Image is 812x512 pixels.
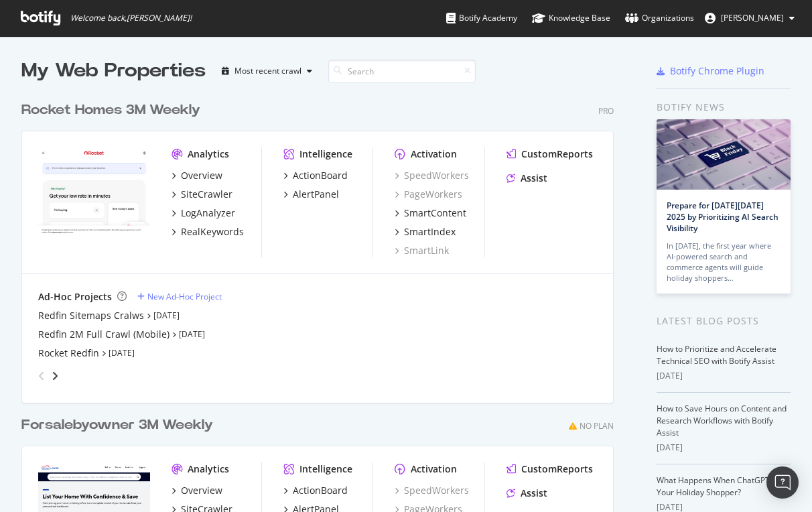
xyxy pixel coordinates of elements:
[580,420,614,432] div: No Plan
[657,314,791,328] div: Latest Blog Posts
[328,60,476,83] input: Search
[283,484,348,497] a: ActionBoard
[33,365,50,387] div: angle-left
[657,442,791,454] div: [DATE]
[188,147,229,161] div: Analytics
[506,147,593,161] a: CustomReports
[299,462,352,476] div: Intelligence
[21,415,213,435] div: Forsalebyowner 3M Weekly
[657,64,764,78] a: Botify Chrome Plugin
[181,206,235,220] div: LogAnalyzer
[172,484,222,497] a: Overview
[395,484,469,497] a: SpeedWorkers
[395,206,466,220] a: SmartContent
[657,474,778,498] a: What Happens When ChatGPT Is Your Holiday Shopper?
[181,484,222,497] div: Overview
[657,370,791,382] div: [DATE]
[172,225,244,239] a: RealKeywords
[625,11,694,25] div: Organizations
[667,200,779,234] a: Prepare for [DATE][DATE] 2025 by Prioritizing AI Search Visibility
[506,487,547,500] a: Assist
[657,403,787,438] a: How to Save Hours on Content and Research Workflows with Botify Assist
[38,309,144,322] a: Redfin Sitemaps Cralws
[293,188,339,201] div: AlertPanel
[532,11,610,25] div: Knowledge Base
[21,415,218,435] a: Forsalebyowner 3M Weekly
[395,188,462,201] a: PageWorkers
[109,347,135,359] a: [DATE]
[293,169,348,182] div: ActionBoard
[188,462,229,476] div: Analytics
[21,101,200,120] div: Rocket Homes 3M Weekly
[234,67,301,75] div: Most recent crawl
[694,7,805,29] button: [PERSON_NAME]
[283,188,339,201] a: AlertPanel
[137,291,222,302] a: New Ad-Hoc Project
[766,466,799,499] div: Open Intercom Messenger
[172,169,222,182] a: Overview
[521,462,593,476] div: CustomReports
[283,169,348,182] a: ActionBoard
[179,328,205,340] a: [DATE]
[395,169,469,182] a: SpeedWorkers
[181,225,244,239] div: RealKeywords
[293,484,348,497] div: ActionBoard
[506,462,593,476] a: CustomReports
[299,147,352,161] div: Intelligence
[38,346,99,360] a: Rocket Redfin
[404,225,456,239] div: SmartIndex
[721,12,784,23] span: Norma Moras
[21,58,206,84] div: My Web Properties
[506,172,547,185] a: Assist
[147,291,222,302] div: New Ad-Hoc Project
[181,188,232,201] div: SiteCrawler
[446,11,517,25] div: Botify Academy
[657,343,776,367] a: How to Prioritize and Accelerate Technical SEO with Botify Assist
[153,310,180,321] a: [DATE]
[667,241,781,283] div: In [DATE], the first year where AI-powered search and commerce agents will guide holiday shoppers…
[38,290,112,304] div: Ad-Hoc Projects
[38,328,170,341] a: Redfin 2M Full Crawl (Mobile)
[657,119,791,190] img: Prepare for Black Friday 2025 by Prioritizing AI Search Visibility
[521,147,593,161] div: CustomReports
[670,64,764,78] div: Botify Chrome Plugin
[521,172,547,185] div: Assist
[411,147,457,161] div: Activation
[172,188,232,201] a: SiteCrawler
[395,225,456,239] a: SmartIndex
[395,244,449,257] a: SmartLink
[38,147,150,237] img: www.rocket.com
[657,100,791,115] div: Botify news
[172,206,235,220] a: LogAnalyzer
[411,462,457,476] div: Activation
[598,105,614,117] div: Pro
[521,487,547,500] div: Assist
[70,13,192,23] span: Welcome back, [PERSON_NAME] !
[404,206,466,220] div: SmartContent
[50,369,60,383] div: angle-right
[21,101,206,120] a: Rocket Homes 3M Weekly
[181,169,222,182] div: Overview
[216,60,318,82] button: Most recent crawl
